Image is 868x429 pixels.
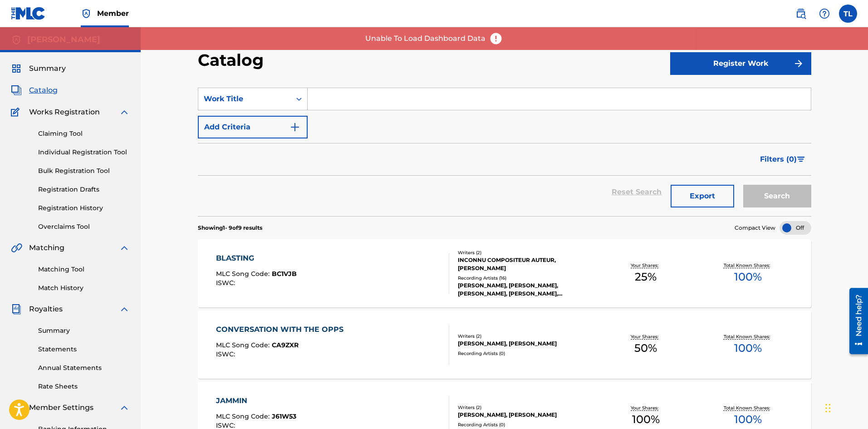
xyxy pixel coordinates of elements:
span: CA9ZXR [272,341,299,349]
a: Rate Sheets [38,382,130,391]
span: 100 % [734,411,762,428]
img: filter [797,157,805,162]
a: BLASTINGMLC Song Code:BC1VJBISWC:Writers (2)INCONNU COMPOSITEUR AUTEUR, [PERSON_NAME]Recording Ar... [198,239,811,307]
img: Royalties [11,304,22,315]
h2: Catalog [198,50,268,70]
a: Match History [38,283,130,293]
img: search [795,8,806,19]
span: 100 % [632,411,660,428]
img: error [489,32,503,45]
span: Catalog [29,85,58,96]
a: Public Search [792,5,810,23]
span: MLC Song Code : [216,412,272,420]
span: Compact View [735,224,775,232]
p: Unable To Load Dashboard Data [365,33,485,44]
p: Total Known Shares: [724,333,772,340]
a: Annual Statements [38,363,130,373]
span: 100 % [734,269,762,285]
span: 50 % [634,340,657,356]
button: Export [671,185,734,207]
a: Matching Tool [38,265,130,274]
span: J61W53 [272,412,296,420]
span: 25 % [635,269,657,285]
p: Showing 1 - 9 of 9 results [198,224,262,232]
span: BC1VJB [272,270,297,278]
div: Help [815,5,834,23]
span: Summary [29,63,66,74]
a: Overclaims Tool [38,222,130,232]
span: Royalties [29,304,63,315]
iframe: Resource Center [843,285,868,358]
p: Your Shares: [631,404,661,411]
img: 9d2ae6d4665cec9f34b9.svg [289,122,300,133]
div: Drag [825,394,831,422]
span: Member Settings [29,402,93,413]
img: Matching [11,242,22,253]
div: CONVERSATION WITH THE OPPS [216,324,348,335]
span: MLC Song Code : [216,341,272,349]
span: ISWC : [216,279,237,287]
a: Statements [38,345,130,354]
div: User Menu [839,5,857,23]
div: Recording Artists ( 0 ) [458,350,595,357]
div: [PERSON_NAME], [PERSON_NAME] [458,411,595,419]
a: CatalogCatalog [11,85,58,96]
div: [PERSON_NAME], [PERSON_NAME] [458,340,595,348]
span: Works Registration [29,107,100,118]
p: Total Known Shares: [724,404,772,411]
a: Bulk Registration Tool [38,166,130,176]
img: f7272a7cc735f4ea7f67.svg [793,58,804,69]
img: Summary [11,63,22,74]
span: Member [97,8,129,19]
span: MLC Song Code : [216,270,272,278]
form: Search Form [198,88,811,216]
img: Member Settings [11,402,22,413]
div: JAMMIN [216,395,296,406]
img: expand [119,304,130,315]
button: Add Criteria [198,116,308,138]
span: Matching [29,242,64,253]
a: CONVERSATION WITH THE OPPSMLC Song Code:CA9ZXRISWC:Writers (2)[PERSON_NAME], [PERSON_NAME]Recordi... [198,311,811,379]
div: INCONNU COMPOSITEUR AUTEUR, [PERSON_NAME] [458,256,595,272]
span: 100 % [734,340,762,356]
div: Recording Artists ( 0 ) [458,421,595,428]
p: Total Known Shares: [724,262,772,269]
div: BLASTING [216,253,297,264]
p: Your Shares: [631,262,661,269]
img: Catalog [11,85,22,96]
a: Individual Registration Tool [38,148,130,157]
div: Writers ( 2 ) [458,333,595,340]
button: Filters (0) [755,148,811,171]
div: Recording Artists ( 16 ) [458,275,595,281]
span: Filters ( 0 ) [760,154,797,165]
div: Writers ( 2 ) [458,249,595,256]
a: Summary [38,326,130,335]
a: SummarySummary [11,63,66,74]
img: expand [119,402,130,413]
p: Your Shares: [631,333,661,340]
img: help [819,8,830,19]
img: MLC Logo [11,7,46,20]
img: expand [119,242,130,253]
img: Top Rightsholder [81,8,92,19]
button: Register Work [670,52,811,75]
span: ISWC : [216,350,237,358]
img: Works Registration [11,107,23,118]
div: [PERSON_NAME], [PERSON_NAME], [PERSON_NAME], [PERSON_NAME], [PERSON_NAME] [458,281,595,298]
iframe: Chat Widget [823,385,868,429]
div: Work Title [204,94,285,104]
a: Claiming Tool [38,129,130,138]
img: expand [119,107,130,118]
a: Registration Drafts [38,185,130,194]
a: Registration History [38,203,130,213]
div: Writers ( 2 ) [458,404,595,411]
